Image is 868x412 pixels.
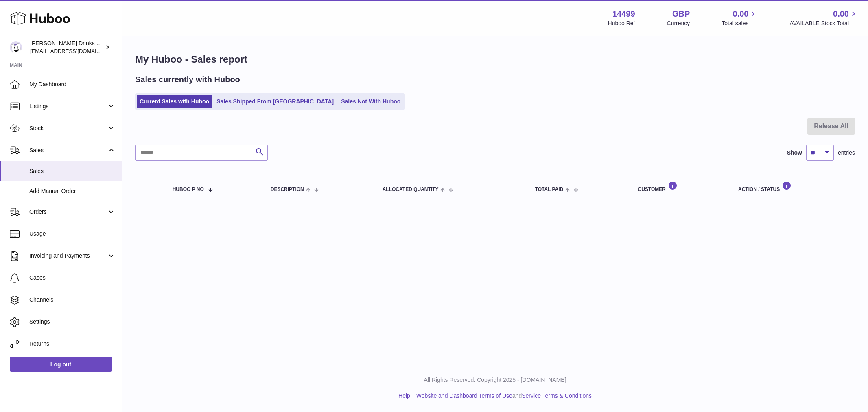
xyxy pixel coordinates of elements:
span: Usage [29,230,116,238]
span: Sales [29,147,107,154]
span: Add Manual Order [29,187,116,195]
a: Sales Not With Huboo [338,95,403,108]
span: Listings [29,103,107,110]
div: [PERSON_NAME] Drinks LTD (t/a Zooz) [30,39,103,55]
p: All Rights Reserved. Copyright 2025 - [DOMAIN_NAME] [129,376,861,384]
span: [EMAIL_ADDRESS][DOMAIN_NAME] [30,48,120,54]
div: Action / Status [738,181,847,192]
span: 0.00 [733,9,749,20]
div: Huboo Ref [608,20,635,27]
span: Description [271,187,304,192]
a: 0.00 Total sales [722,9,758,27]
div: Customer [638,181,722,192]
span: Channels [29,296,116,304]
span: ALLOCATED Quantity [383,187,439,192]
span: Cases [29,274,116,282]
a: Log out [10,357,112,372]
li: and [413,392,592,400]
h1: My Huboo - Sales report [135,53,855,66]
label: Show [787,149,802,157]
span: Invoicing and Payments [29,252,107,260]
a: Service Terms & Conditions [522,392,592,399]
img: internalAdmin-14499@internal.huboo.com [10,41,22,53]
span: Settings [29,318,116,326]
div: Currency [667,20,690,27]
a: Current Sales with Huboo [137,95,212,108]
a: Help [398,392,410,399]
h2: Sales currently with Huboo [135,74,240,85]
span: Total sales [722,20,758,27]
span: Sales [29,167,116,175]
span: Huboo P no [173,187,204,192]
span: Total paid [535,187,564,192]
span: Stock [29,125,107,132]
strong: GBP [672,9,690,20]
span: Orders [29,208,107,216]
a: 0.00 AVAILABLE Stock Total [789,9,858,27]
span: Returns [29,340,116,348]
span: My Dashboard [29,81,116,88]
a: Sales Shipped From [GEOGRAPHIC_DATA] [214,95,337,108]
a: Website and Dashboard Terms of Use [416,392,512,399]
strong: 14499 [612,9,635,20]
span: 0.00 [833,9,849,20]
span: entries [838,149,855,157]
span: AVAILABLE Stock Total [789,20,858,27]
